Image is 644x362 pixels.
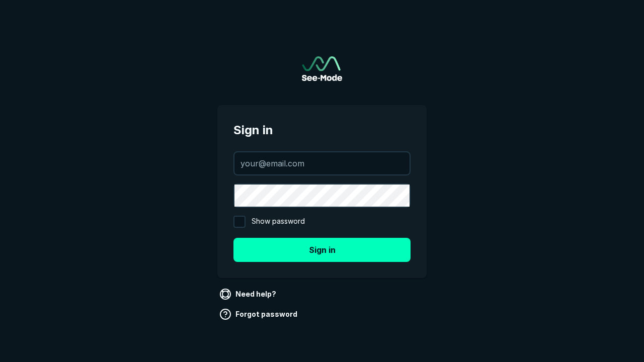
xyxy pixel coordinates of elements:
[233,238,411,262] button: Sign in
[252,216,305,228] span: Show password
[217,286,280,302] a: Need help?
[234,152,410,174] input: your@email.com
[302,56,342,81] img: See-Mode Logo
[233,121,411,139] span: Sign in
[217,306,301,322] a: Forgot password
[302,56,342,81] a: Go to sign in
